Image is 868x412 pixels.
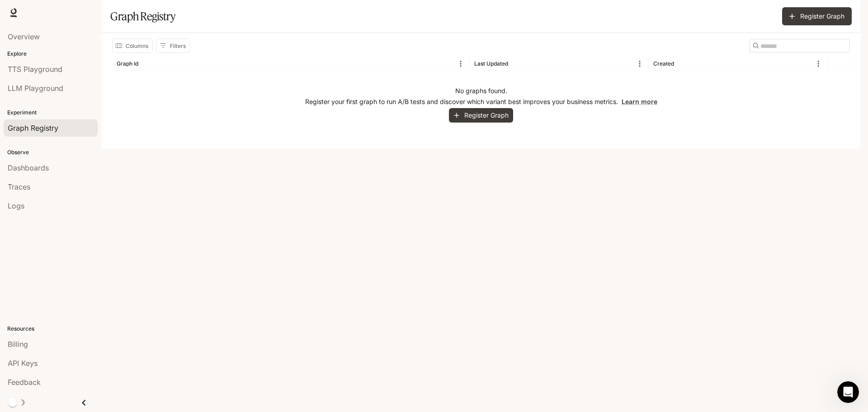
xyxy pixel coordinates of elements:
button: Register Graph [449,108,513,123]
button: Menu [633,57,646,71]
iframe: Intercom live chat [837,381,859,403]
button: Sort [509,57,523,71]
button: Show filters [156,38,190,53]
div: Created [653,60,674,67]
button: Sort [139,57,153,71]
button: Register Graph [782,7,852,25]
button: Select columns [112,38,153,53]
div: Graph Id [117,60,138,67]
p: No graphs found. [455,86,507,95]
div: Search [750,39,850,52]
div: Last Updated [474,60,508,67]
h1: Graph Registry [110,7,175,25]
button: Menu [454,57,467,71]
button: Sort [675,57,689,71]
a: Learn more [622,98,657,105]
p: Register your first graph to run A/B tests and discover which variant best improves your business... [305,97,657,106]
button: Menu [811,57,825,71]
